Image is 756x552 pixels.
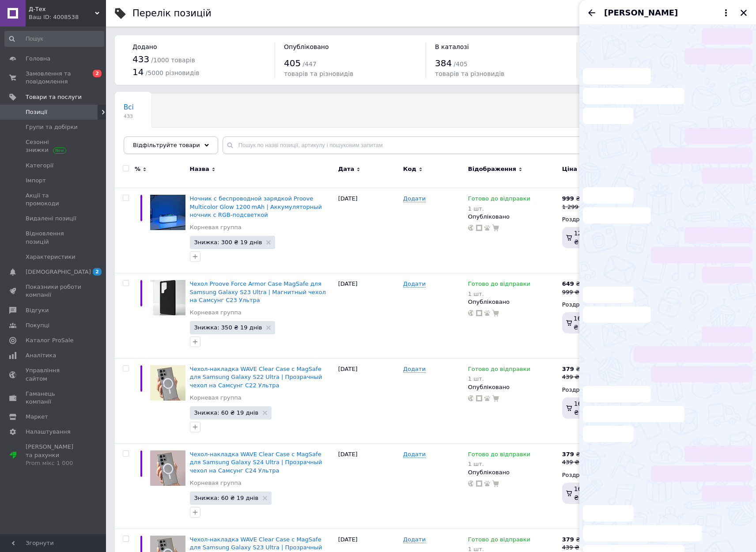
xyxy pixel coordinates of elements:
span: Акції та промокоди [26,192,82,208]
span: 384 [435,58,452,68]
span: [PERSON_NAME] [604,7,678,19]
a: Чехол‑накладка WAVE Clear Case с MagSafe для Samsung Galaxy S22 Ultra | Прозрачный чехол на Самсу... [190,366,322,388]
div: 1 шт. [468,375,530,382]
div: [DATE] [336,273,401,359]
input: Пошук по назві позиції, артикулу і пошуковим запитам [223,136,738,154]
span: Каталог ProSale [26,336,73,344]
div: [DATE] [336,359,401,444]
span: Готово до відправки [468,280,530,290]
div: ₴ [562,450,580,458]
div: Роздріб [562,216,626,223]
span: 16.92%, 64.13 ₴ [574,400,619,416]
span: 14 [132,67,144,77]
div: ₴ [562,195,585,203]
span: Видалені позиції [26,215,76,223]
span: Готово до відправки [468,195,530,204]
input: Пошук [4,31,104,47]
span: Ціна [562,165,577,173]
span: Сезонні знижки [26,138,82,154]
div: 1 299 ₴ [562,203,585,211]
span: 16.92%, 109.81 ₴ [574,315,623,331]
div: Prom мікс 1 000 [26,459,82,467]
b: 379 [562,366,574,372]
span: Дата [338,165,355,173]
span: В каталозі [435,43,469,50]
div: 1 шт. [468,461,530,467]
span: 2 [93,70,102,77]
div: [DATE] [336,444,401,529]
div: ₴ [562,280,580,288]
span: Позиції [26,108,47,116]
div: 1 шт. [468,291,530,297]
span: Товари та послуги [26,93,82,101]
div: Опубліковано [468,383,558,391]
span: / 405 [454,60,467,68]
span: Відгуки [26,306,49,314]
div: 1 шт. [468,205,530,212]
span: Опубліковано [284,43,329,50]
div: 439 ₴ [562,373,580,381]
div: Опубліковано [468,213,558,221]
span: Категорії [26,162,53,170]
span: Характеристики [26,253,76,261]
span: 2 [93,268,102,276]
span: Додати [403,536,426,543]
span: Готово до відправки [468,366,530,375]
span: Імпорт [26,177,46,185]
span: 405 [284,58,301,68]
span: Аналітика [26,352,56,359]
span: 16.92%, 64.13 ₴ [574,485,619,501]
span: Знижка: 60 ₴ 19 днів [194,495,259,501]
span: Додати [403,366,426,373]
span: товарів та різновидів [284,70,353,77]
span: Знижка: 60 ₴ 19 днів [194,410,259,416]
a: Ночник с беспроводной зарядкой Proove Multicolor Glow 1200 mAh | Аккумуляторный ночник с RGB-подс... [190,195,322,218]
span: 12.9%, 128.87 ₴ [574,230,619,246]
a: Чехол Proove Force Armor Case MagSafe для Samsung Galaxy S23 Ultra | Магнитный чехол на Самсунг С... [190,280,326,303]
span: Знижка: 300 ₴ 19 днів [194,239,262,245]
span: Назва [190,165,209,173]
span: Всі [124,103,134,111]
span: Додати [403,280,426,287]
span: Управління сайтом [26,367,82,382]
span: Групи та добірки [26,123,78,131]
span: Гаманець компанії [26,390,82,406]
div: 439 ₴ [562,544,580,552]
span: 433 [124,113,134,120]
div: Опубліковано [468,469,558,476]
button: Назад [586,8,597,18]
span: Головна [26,55,50,63]
div: [DATE] [336,188,401,273]
b: 379 [562,536,574,543]
span: Знижка: 350 ₴ 19 днів [194,325,262,330]
span: Маркет [26,413,48,421]
span: Відновлення позицій [26,230,82,246]
span: Показники роботи компанії [26,283,82,299]
span: Налаштування [26,428,71,436]
b: 379 [562,451,574,457]
span: % [135,165,140,173]
b: 649 [562,280,574,287]
a: Корневая группа [190,309,242,317]
div: Опубліковано [468,298,558,306]
img: Чехол Proove Force Armor Case MagSafe для Samsung Galaxy S23 Ultra | Магнитный чехол на Самсунг С... [150,280,185,315]
span: Додати [403,451,426,458]
span: [PERSON_NAME] та рахунки [26,443,82,467]
span: / 5000 різновидів [146,69,200,76]
div: ₴ [562,365,580,373]
span: / 447 [302,60,316,68]
img: Чехол‑накладка WAVE Clear Case с MagSafe для Samsung Galaxy S24 Ultra | Прозрачный чехол на Самсу... [150,450,185,486]
b: 999 [562,195,574,202]
a: Корневая группа [190,223,242,231]
span: товарів та різновидів [435,70,504,77]
a: Чехол‑накладка WAVE Clear Case с MagSafe для Samsung Galaxy S24 Ultra | Прозрачный чехол на Самсу... [190,451,322,473]
a: Корневая группа [190,394,242,402]
div: Роздріб [562,386,626,394]
div: Роздріб [562,471,626,479]
span: Д-Тех [29,5,95,13]
span: Додано [132,43,157,50]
